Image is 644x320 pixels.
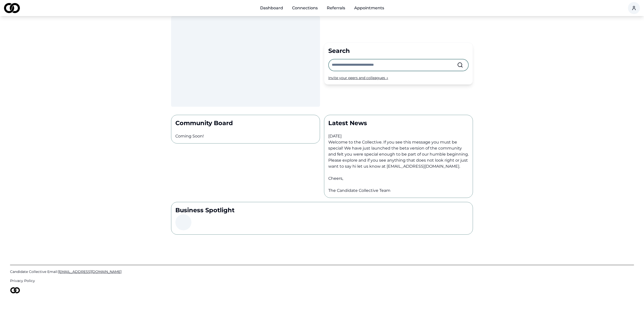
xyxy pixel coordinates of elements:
[256,3,388,13] nav: Main
[328,127,469,194] p: [DATE] Welcome to the Collective. If you see this message you must be special! We have just launc...
[10,269,634,274] a: Candidate Collective Email:[EMAIL_ADDRESS][DOMAIN_NAME]
[328,75,469,80] div: Invite your peers and colleagues →
[175,206,469,214] p: Business Spotlight
[350,3,388,13] a: Appointments
[256,3,287,13] a: Dashboard
[288,3,322,13] a: Connections
[328,119,469,127] p: Latest News
[175,119,316,127] p: Community Board
[58,269,122,274] span: [EMAIL_ADDRESS][DOMAIN_NAME]
[10,278,634,283] a: Privacy Policy
[10,287,20,293] img: logo
[323,3,349,13] a: Referrals
[328,47,469,55] div: Search
[175,133,316,139] p: Coming Soon!
[4,3,20,13] img: logo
